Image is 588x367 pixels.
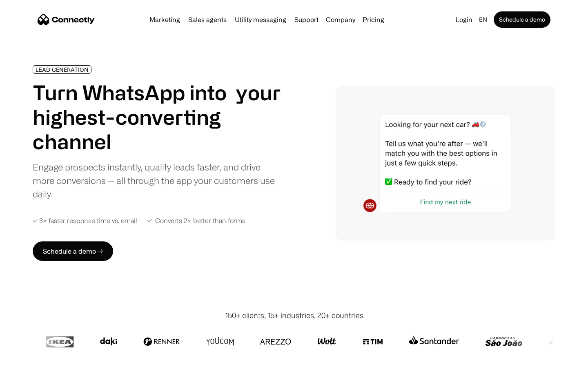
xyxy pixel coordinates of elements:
[33,80,281,154] h1: Turn WhatsApp into your highest-converting channel
[185,16,230,23] a: Sales agents
[452,14,476,25] a: Login
[291,16,322,23] a: Support
[8,352,49,364] aside: Language selected: English
[359,16,388,23] a: Pricing
[33,160,281,201] div: Engage prospects instantly, qualify leads faster, and drive more conversions — all through the ap...
[479,14,487,25] div: en
[326,14,355,25] div: Company
[33,241,113,261] a: Schedule a demo →
[33,217,137,225] div: ✓ 3× faster response time vs. email
[147,217,245,225] div: ✓ Converts 2× better than forms
[146,16,183,23] a: Marketing
[225,310,363,321] div: 150+ clients, 15+ industries, 20+ countries
[36,66,89,73] div: LEAD GENERATION
[232,16,290,23] a: Utility messaging
[494,11,550,28] a: Schedule a demo
[16,353,49,364] ul: Language list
